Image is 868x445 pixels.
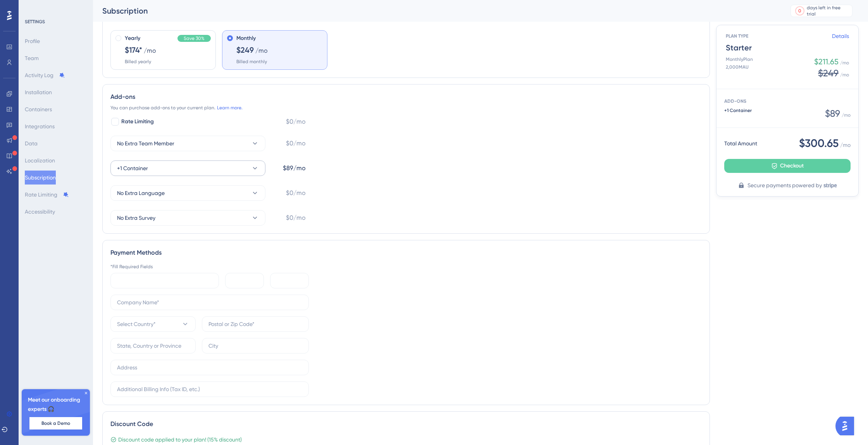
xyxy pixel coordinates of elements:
span: $ 89 [825,107,840,120]
span: / mo [840,60,849,66]
span: Billed yearly [125,59,151,65]
span: $0/mo [286,188,306,198]
button: Subscription [25,171,56,185]
span: $0/mo [286,213,306,222]
div: *Fill Required Fields [110,264,309,270]
span: Yearly [125,34,140,43]
span: / mo [840,72,849,78]
button: +1 Container [110,160,265,176]
span: $211.65 [814,56,839,67]
button: Team [25,51,39,65]
input: Additional Billing Info (Tax ID, etc.) [117,385,302,393]
span: No Extra Survey [117,213,155,222]
button: Select Country* [110,316,196,332]
button: Installation [25,85,52,99]
div: days left in free trial [807,5,850,17]
iframe: Campo de entrada seguro de la fecha de caducidad [232,276,261,285]
span: Monthly [236,34,256,43]
span: You can purchase add-ons to your current plan. [110,105,215,111]
input: State, Country or Province [117,342,189,350]
iframe: UserGuiding AI Assistant Launcher [835,414,859,438]
a: Details [832,31,849,41]
span: ADD-ONS [724,98,746,104]
input: City [208,342,302,350]
button: No Extra Team Member [110,136,265,151]
span: Checkout [780,161,804,171]
span: PLAN TYPE [726,33,832,39]
button: Integrations [25,119,55,133]
span: Total Amount [724,139,757,148]
span: +1 Container [117,164,148,173]
iframe: Campo de entrada seguro para el CVC [277,276,306,285]
input: Postal or Zip Code* [208,320,302,328]
span: +1 Container [724,107,825,114]
span: $0/mo [286,117,306,126]
span: $300.65 [799,136,839,151]
a: Learn more. [217,105,243,111]
span: $249 [236,45,254,55]
div: 0 [798,8,801,14]
button: Book a Demo [29,417,82,429]
div: SETTINGS [25,19,88,25]
span: Book a Demo [41,420,70,426]
span: $89/mo [283,164,306,173]
span: Rate Limiting [121,117,154,126]
div: Discount Code [110,419,702,429]
span: Secure payments powered by [747,181,822,190]
span: $174* [125,45,142,55]
div: Payment Methods [110,248,702,257]
span: Billed monthly [236,59,267,65]
iframe: Campo de entrada seguro del número de tarjeta [117,276,216,285]
div: Subscription [102,5,771,16]
span: Monthly Plan [726,56,753,62]
span: Starter [726,42,849,53]
button: Localization [25,154,55,167]
button: Accessibility [25,205,55,219]
button: Activity Log [25,68,65,82]
span: No Extra Language [117,188,165,198]
button: No Extra Language [110,185,265,201]
button: No Extra Survey [110,210,265,226]
div: Add-ons [110,92,702,102]
button: Profile [25,34,40,48]
span: / mo [840,140,851,150]
button: Rate Limiting [25,188,69,202]
button: Containers [25,102,52,116]
button: Checkout [724,159,851,173]
span: $0/mo [286,139,306,148]
span: /mo [144,46,156,55]
span: 2,000 MAU [726,64,753,70]
span: /mo [255,46,268,55]
span: No Extra Team Member [117,139,174,148]
span: Discount code applied to your plan! ( 15% discount) [118,435,702,444]
span: Meet our onboarding experts 🎧 [28,395,84,414]
input: Company Name* [117,298,302,307]
button: Data [25,136,38,150]
input: Address [117,363,302,372]
span: Save 30% [184,35,205,41]
span: / mo [842,112,851,118]
span: $249 [818,67,839,79]
span: Select Country* [117,319,156,329]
